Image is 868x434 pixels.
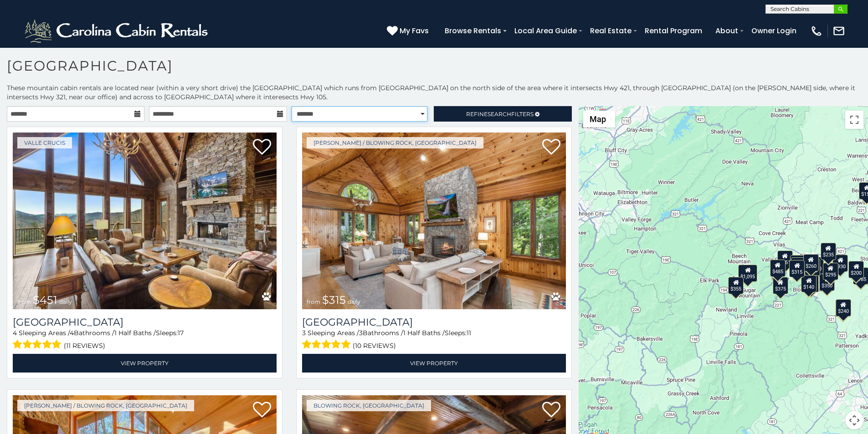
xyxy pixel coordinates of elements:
div: Sleeping Areas / Bathrooms / Sleeps: [302,328,566,352]
a: Owner Login [747,23,801,39]
h3: Cucumber Tree Lodge [13,316,277,328]
img: Chimney Island [302,133,566,309]
div: $485 [770,260,786,277]
span: from [17,298,31,305]
a: Valle Crucis [17,137,72,148]
div: $315 [790,260,805,277]
span: My Favs [400,25,429,36]
span: Search [488,111,511,117]
div: $240 [836,299,851,317]
span: $451 [33,293,57,306]
div: $260 [803,254,819,271]
div: $350 [820,274,835,291]
a: Rental Program [640,23,707,39]
a: Chimney Island from $315 daily [302,133,566,309]
span: from [307,298,320,305]
button: Change map style [583,111,615,128]
div: $1,095 [739,265,758,282]
a: View Property [13,354,277,373]
span: 1 Half Baths / [403,329,445,337]
button: Toggle fullscreen view [845,111,863,129]
div: $395 [790,255,806,272]
span: (11 reviews) [64,340,105,352]
span: $315 [322,293,346,306]
a: [PERSON_NAME] / Blowing Rock, [GEOGRAPHIC_DATA] [307,137,483,148]
span: 4 [70,329,74,337]
img: Cucumber Tree Lodge [13,133,277,309]
a: Browse Rentals [440,23,506,39]
div: $200 [849,261,864,278]
a: Add to favorites [253,401,271,420]
div: Sleeping Areas / Bathrooms / Sleeps: [13,328,277,352]
span: Refine Filters [466,111,534,117]
a: Blowing Rock, [GEOGRAPHIC_DATA] [307,400,431,411]
span: 1 Half Baths / [114,329,156,337]
span: 17 [178,329,184,337]
img: mail-regular-white.png [832,25,845,37]
div: $355 [729,277,744,294]
img: White-1-2.png [23,17,212,45]
a: My Favs [387,25,431,37]
img: phone-regular-white.png [810,25,823,37]
a: Real Estate [586,23,636,39]
a: [GEOGRAPHIC_DATA] [13,316,277,328]
a: Add to favorites [542,401,560,420]
div: $295 [823,263,838,280]
div: $235 [821,243,836,260]
a: Add to favorites [253,138,271,157]
div: $451 [777,250,793,268]
span: 4 [13,329,17,337]
div: $375 [773,277,788,294]
a: About [711,23,743,39]
a: Cucumber Tree Lodge from $451 daily [13,133,277,309]
span: 3 [359,329,363,337]
a: [GEOGRAPHIC_DATA] [302,316,566,328]
a: [PERSON_NAME] / Blowing Rock, [GEOGRAPHIC_DATA] [17,400,194,411]
a: Add to favorites [542,138,560,157]
h3: Chimney Island [302,316,566,328]
a: View Property [302,354,566,373]
div: $140 [801,275,817,292]
div: $930 [833,255,848,272]
button: Map camera controls [845,411,863,429]
a: RefineSearchFilters [434,106,571,122]
span: 11 [467,329,471,337]
span: daily [348,298,360,305]
a: Local Area Guide [510,23,581,39]
span: daily [59,298,72,305]
span: (10 reviews) [353,340,396,352]
span: Map [590,114,606,124]
span: 3 [302,329,306,337]
div: $675 [791,257,806,275]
